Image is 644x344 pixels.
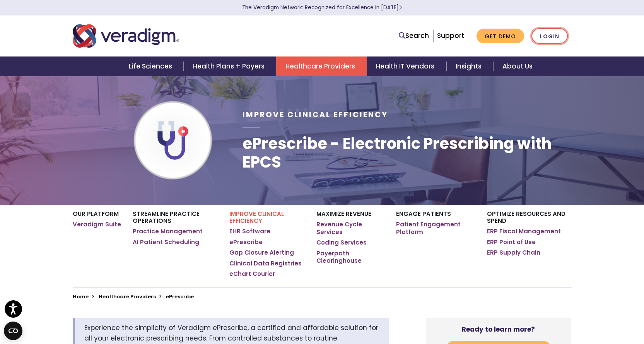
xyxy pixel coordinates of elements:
a: Gap Closure Alerting [229,249,294,257]
a: The Veradigm Network: Recognized for Excellence in [DATE]Learn More [242,4,402,11]
button: Open CMP widget [4,322,22,340]
a: Login [531,28,568,44]
a: About Us [493,56,542,76]
strong: Ready to learn more? [462,325,535,334]
a: Clinical Data Registries [229,260,302,267]
a: Life Sciences [120,56,184,76]
a: Healthcare Providers [99,293,156,300]
h1: ePrescribe - Electronic Prescribing with EPCS [243,134,571,171]
a: AI Patient Scheduling [133,238,199,246]
a: eChart Courier [229,270,275,278]
a: Coding Services [316,239,367,246]
a: ERP Point of Use [487,238,536,246]
a: Support [437,31,464,40]
a: Healthcare Providers [276,56,367,76]
a: Health Plans + Payers [184,56,276,76]
a: Veradigm Suite [73,221,121,228]
a: Get Demo [477,29,524,44]
span: Learn More [399,4,402,11]
a: EHR Software [229,228,270,235]
a: ERP Fiscal Management [487,228,561,235]
a: ePrescribe [229,238,263,246]
span: Improve Clinical Efficiency [243,110,388,120]
a: ERP Supply Chain [487,249,540,257]
a: Health IT Vendors [367,56,446,76]
a: Home [73,293,89,300]
a: Payerpath Clearinghouse [316,250,384,265]
img: Veradigm logo [73,23,179,49]
iframe: Drift Chat Widget [495,288,635,335]
a: Patient Engagement Platform [396,221,475,236]
a: Search [399,31,429,41]
a: Practice Management [133,228,203,235]
a: Insights [446,56,493,76]
a: Revenue Cycle Services [316,221,384,236]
